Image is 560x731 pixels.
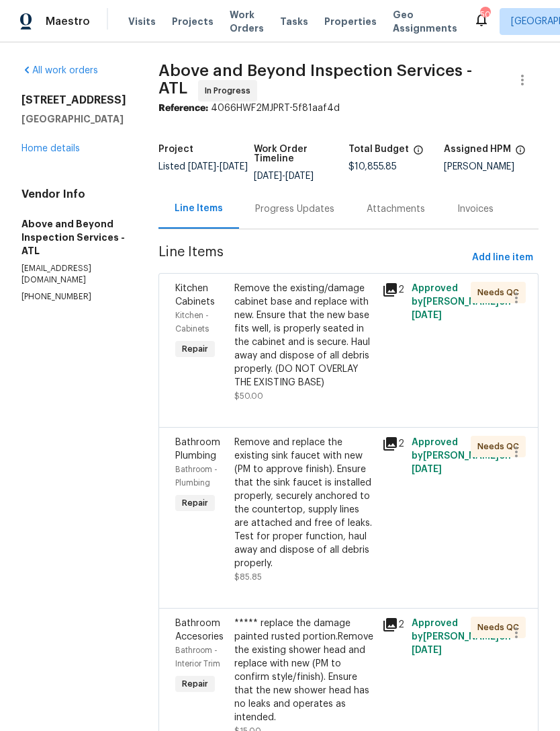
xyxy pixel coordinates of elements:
[21,112,126,126] h5: [GEOGRAPHIC_DATA]
[367,202,425,216] div: Attachments
[21,217,126,258] h5: Above and Beyond Inspection Services - ATL
[188,162,248,171] span: -
[220,162,248,171] span: [DATE]
[382,436,404,452] div: 2
[457,202,494,216] div: Invoices
[158,245,467,270] span: Line Items
[324,15,377,28] span: Properties
[285,171,314,181] span: [DATE]
[480,8,489,22] div: 50
[348,145,409,154] h5: Total Budget
[158,63,472,96] span: Above and Beyond Inspection Services - ATL
[21,291,126,303] p: [PHONE_NUMBER]
[175,465,218,487] span: Bathroom - Plumbing
[177,496,214,510] span: Repair
[254,171,314,181] span: -
[158,162,248,171] span: Listed
[393,8,457,35] span: Geo Assignments
[175,619,224,642] span: Bathroom Accesories
[128,15,156,28] span: Visits
[158,104,208,113] b: Reference:
[234,282,374,389] div: Remove the existing/damage cabinet base and replace with new. Ensure that the new base fits well,...
[21,93,126,107] h2: [STREET_ADDRESS]
[254,145,349,163] h5: Work Order Timeline
[348,162,397,171] span: $10,855.85
[175,202,223,215] div: Line Items
[234,617,374,724] div: ***** replace the damage painted rusted portion.Remove the existing shower head and replace with ...
[175,438,220,461] span: Bathroom Plumbing
[477,286,524,299] span: Needs QC
[177,677,214,691] span: Repair
[477,440,524,453] span: Needs QC
[21,66,98,75] a: All work orders
[444,145,511,154] h5: Assigned HPM
[477,621,524,634] span: Needs QC
[412,619,511,655] span: Approved by [PERSON_NAME] on
[472,249,533,266] span: Add line item
[412,311,442,320] span: [DATE]
[412,284,511,320] span: Approved by [PERSON_NAME] on
[21,263,126,286] p: [EMAIL_ADDRESS][DOMAIN_NAME]
[46,15,90,28] span: Maestro
[412,646,442,655] span: [DATE]
[413,145,424,162] span: The total cost of line items that have been proposed by Opendoor. This sum includes line items th...
[234,392,263,400] span: $50.00
[158,145,193,154] h5: Project
[21,144,80,153] a: Home details
[230,8,264,35] span: Work Orders
[382,617,404,633] div: 2
[444,162,539,171] div: [PERSON_NAME]
[188,162,216,171] span: [DATE]
[205,84,256,98] span: In Progress
[234,436,374,570] div: Remove and replace the existing sink faucet with new (PM to approve finish). Ensure that the sink...
[175,284,215,307] span: Kitchen Cabinets
[382,282,404,298] div: 2
[255,202,334,216] div: Progress Updates
[175,311,209,333] span: Kitchen - Cabinets
[172,15,214,28] span: Projects
[412,438,511,474] span: Approved by [PERSON_NAME] on
[467,245,539,270] button: Add line item
[280,17,308,26] span: Tasks
[234,573,262,581] span: $85.85
[412,465,442,474] span: [DATE]
[21,188,126,201] h4: Vendor Info
[177,342,214,356] span: Repair
[175,646,220,668] span: Bathroom - Interior Trim
[254,171,282,181] span: [DATE]
[515,145,526,162] span: The hpm assigned to this work order.
[158,102,539,115] div: 4066HWF2MJPRT-5f81aaf4d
